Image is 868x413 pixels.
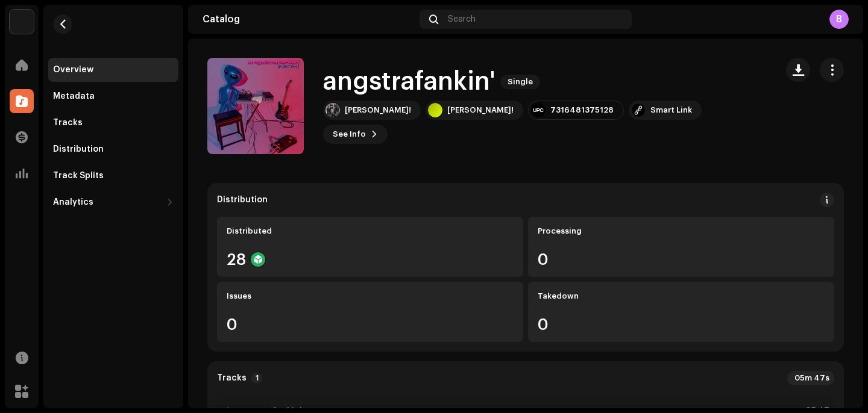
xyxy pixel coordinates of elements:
div: Distribution [53,144,104,154]
div: Overview [53,65,93,75]
button: See Info [323,125,388,144]
div: Issues [227,291,514,301]
re-m-nav-item: Tracks [48,111,178,135]
div: Smart Link [650,105,692,115]
div: Distribution [217,195,268,205]
div: Catalog [203,14,415,24]
div: Takedown [538,291,825,301]
div: Metadata [53,92,95,101]
p-badge: 1 [251,373,262,383]
span: See Info [333,122,366,146]
re-m-nav-item: Overview [48,58,178,82]
re-m-nav-item: Metadata [48,84,178,108]
div: Analytics [53,197,93,207]
re-m-nav-item: Track Splits [48,164,178,188]
span: Single [500,75,540,89]
div: 05m 47s [787,371,834,385]
div: [PERSON_NAME]! [345,105,411,115]
strong: Tracks [217,373,247,383]
div: Tracks [53,118,83,128]
h1: angstrafankin' [323,68,495,96]
re-m-nav-item: Distribution [48,137,178,161]
div: Processing [538,226,825,236]
img: 4bf4dd6e-9c7c-4976-b629-171719356ce1 [325,103,340,117]
div: Distributed [227,226,514,236]
span: Search [448,14,476,24]
div: B [829,10,849,29]
div: [PERSON_NAME]! [447,105,514,115]
div: Track Splits [53,171,104,181]
div: 7316481375128 [550,105,614,115]
re-m-nav-dropdown: Analytics [48,190,178,214]
img: 4d355f5d-9311-46a2-b30d-525bdb8252bf [10,10,34,34]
